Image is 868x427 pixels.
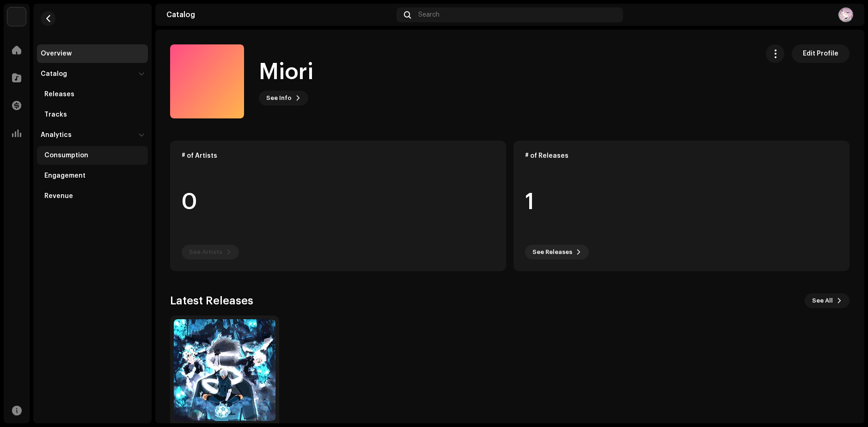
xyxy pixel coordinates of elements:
[259,91,308,105] button: See Info
[37,187,148,205] re-m-nav-item: Revenue
[37,65,148,124] re-m-nav-dropdown: Catalog
[259,57,313,87] h1: Miori
[44,172,86,179] div: Engagement
[812,291,833,310] span: See All
[41,50,72,57] div: Overview
[37,85,148,104] re-m-nav-item: Releases
[170,293,253,308] h3: Latest Releases
[44,111,67,118] div: Tracks
[37,126,148,205] re-m-nav-dropdown: Analytics
[166,11,393,19] div: Catalog
[532,243,572,261] span: See Releases
[7,7,26,26] img: de0d2825-999c-4937-b35a-9adca56ee094
[266,89,292,107] span: See Info
[41,131,72,139] div: Analytics
[792,44,850,63] button: Edit Profile
[525,152,838,160] div: # of Releases
[418,11,440,19] span: Search
[37,146,148,165] re-m-nav-item: Consumption
[803,44,838,63] span: Edit Profile
[513,141,850,271] re-o-card-data: # of Releases
[37,105,148,124] re-m-nav-item: Tracks
[37,44,148,63] re-m-nav-item: Overview
[805,293,850,308] button: See All
[838,7,853,22] img: cc033653-9bde-4929-ac82-34419a7d7245
[525,245,589,260] button: See Releases
[170,141,506,271] re-o-card-data: # of Artists
[44,91,74,98] div: Releases
[44,152,88,159] div: Consumption
[174,319,275,421] img: 2e77a9d5-4597-4e94-b759-e093c8472733
[44,192,73,200] div: Revenue
[41,70,67,78] div: Catalog
[37,167,148,185] re-m-nav-item: Engagement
